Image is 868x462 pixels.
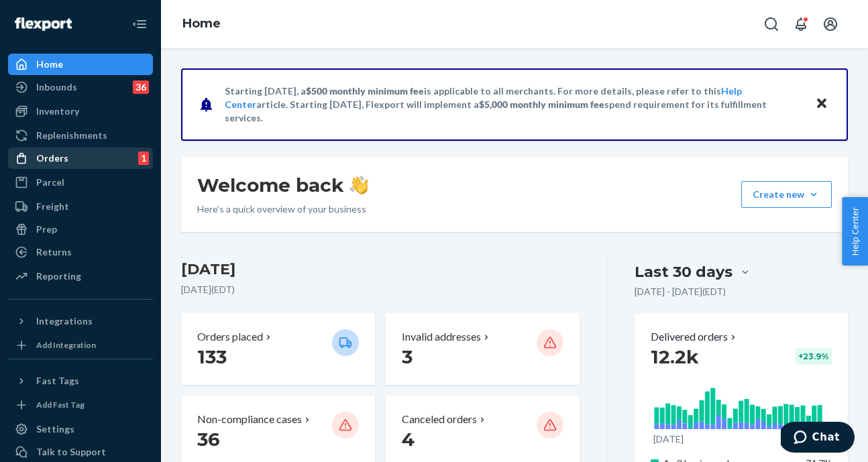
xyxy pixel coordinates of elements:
div: Inbounds [36,80,77,94]
span: $5,000 monthly minimum fee [479,99,604,110]
p: Canceled orders [402,412,477,427]
a: Inventory [8,101,153,122]
span: $500 monthly minimum fee [306,85,424,97]
div: Settings [36,422,74,436]
p: Orders placed [197,329,263,345]
div: Add Fast Tag [36,399,85,410]
div: 1 [138,152,149,165]
a: Add Fast Tag [8,397,153,413]
a: Settings [8,418,153,440]
div: Replenishments [36,129,107,142]
a: Home [182,16,221,31]
span: 12.2k [651,345,699,368]
a: Replenishments [8,125,153,146]
button: Close [813,95,830,114]
a: Parcel [8,172,153,193]
button: Orders placed 133 [181,313,375,385]
div: Talk to Support [36,445,106,459]
h3: [DATE] [181,259,580,280]
a: Freight [8,196,153,217]
div: Inventory [36,105,79,118]
ol: breadcrumbs [172,5,231,44]
button: Open Search Box [758,11,785,38]
button: Integrations [8,310,153,332]
a: Prep [8,219,153,240]
a: Add Integration [8,337,153,353]
button: Invalid addresses 3 [386,313,580,385]
p: Invalid addresses [402,329,481,345]
div: Integrations [36,314,93,328]
div: Prep [36,223,57,236]
button: Fast Tags [8,370,153,392]
a: Inbounds36 [8,76,153,98]
div: 36 [133,80,149,94]
div: + 23.9 % [796,348,832,365]
p: [DATE] [653,432,684,446]
p: [DATE] ( EDT ) [181,283,580,296]
button: Open notifications [788,11,814,38]
p: [DATE] - [DATE] ( EDT ) [635,285,726,298]
p: Non-compliance cases [197,412,302,427]
div: Fast Tags [36,374,79,388]
img: Flexport logo [15,17,72,31]
a: Orders1 [8,148,153,169]
span: 133 [197,345,227,368]
p: Here’s a quick overview of your business [197,203,368,216]
a: Home [8,54,153,75]
div: Orders [36,152,68,165]
iframe: Opens a widget where you can chat to one of our agents [781,422,855,455]
img: hand-wave emoji [349,176,368,194]
button: Open account menu [817,11,844,38]
div: Add Integration [36,339,96,351]
button: Help Center [842,197,868,266]
button: Close Navigation [126,11,153,38]
button: Delivered orders [651,329,739,345]
span: 4 [402,428,415,451]
div: Parcel [36,176,64,189]
p: Starting [DATE], a is applicable to all merchants. For more details, please refer to this article... [225,84,802,125]
div: Freight [36,200,69,213]
h1: Welcome back [197,173,368,197]
span: 36 [197,428,220,451]
button: Create new [741,181,832,208]
span: 3 [402,345,413,368]
div: Returns [36,245,72,259]
div: Home [36,58,63,71]
div: Last 30 days [635,262,733,282]
a: Returns [8,241,153,263]
div: Reporting [36,270,81,283]
a: Reporting [8,266,153,287]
